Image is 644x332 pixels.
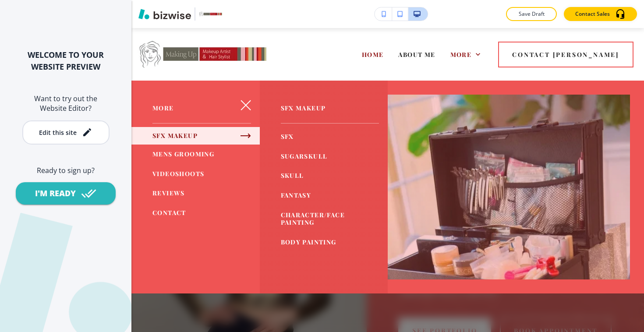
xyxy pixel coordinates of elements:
h6: Want to try out the Website Editor? [14,94,117,113]
span: VIDEOSHOOTS [152,170,204,178]
span: CHARACTER/FACE PAINTING [281,211,345,226]
button: Contact Sales [564,7,637,21]
div: I'M READY [35,188,76,199]
span: FANTASY [281,191,311,199]
button: Save Draft [506,7,557,21]
span: HOME [362,50,384,59]
span: REVIEWS [152,189,185,197]
img: Your Logo [199,11,223,16]
p: Save Draft [517,10,545,18]
button: I'M READY [16,182,116,205]
span: SFX MAKEUP [152,131,198,140]
h6: Ready to sign up? [14,166,117,175]
span: CONTACT [152,208,186,217]
span: SUGARSKULL [281,152,328,160]
img: Doris Lew [138,35,269,72]
img: Bizwise Logo [138,9,191,19]
div: Edit this site [39,129,77,136]
span: MENS GROOMING [152,150,214,158]
span: SKULL [281,171,304,180]
h2: WELCOME TO YOUR WEBSITE PREVIEW [14,49,117,73]
p: Contact Sales [575,10,610,18]
span: ABOUT ME [398,50,435,59]
span: BODY PAINTING [281,238,336,246]
button: Contact [PERSON_NAME] [498,42,633,67]
span: SFX [281,132,294,141]
button: Edit this site [22,120,110,145]
span: More [152,104,174,112]
span: SFX MAKEUP [281,104,326,112]
span: More [450,50,472,59]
